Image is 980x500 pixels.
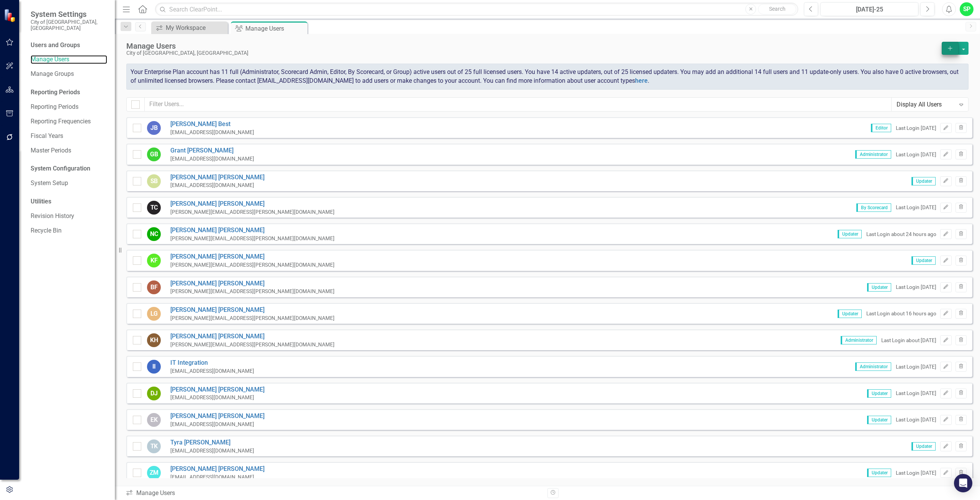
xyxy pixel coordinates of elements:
[855,362,891,371] span: Administrator
[31,226,107,235] a: Recycle Bin
[147,439,161,453] div: TK
[820,2,918,16] button: [DATE]-25
[896,390,936,397] div: Last Login [DATE]
[147,121,161,135] div: JB
[896,363,936,370] div: Last Login [DATE]
[867,389,891,398] span: Updater
[170,306,335,315] a: [PERSON_NAME] [PERSON_NAME]
[170,394,265,401] div: [EMAIL_ADDRESS][DOMAIN_NAME]
[855,150,891,159] span: Administrator
[31,55,107,64] a: Manage Users
[170,438,254,447] a: Tyra [PERSON_NAME]
[31,197,107,206] div: Utilities
[769,6,786,12] span: Search
[896,125,936,132] div: Last Login [DATE]
[31,179,107,188] a: System Setup
[896,204,936,211] div: Last Login [DATE]
[31,146,107,155] a: Master Periods
[170,182,265,189] div: [EMAIL_ADDRESS][DOMAIN_NAME]
[126,489,542,498] div: Manage Users
[911,256,936,265] span: Updater
[170,208,335,216] div: [PERSON_NAME][EMAIL_ADDRESS][PERSON_NAME][DOMAIN_NAME]
[144,97,892,111] input: Filter Users...
[960,2,973,16] button: SP
[170,447,254,454] div: [EMAIL_ADDRESS][DOMAIN_NAME]
[31,164,107,173] div: System Configuration
[897,100,955,109] div: Display All Users
[170,200,335,208] a: [PERSON_NAME] [PERSON_NAME]
[856,203,891,212] span: By Scorecard
[170,226,335,235] a: [PERSON_NAME] [PERSON_NAME]
[147,280,161,294] div: BF
[147,413,161,427] div: EK
[170,120,254,129] a: [PERSON_NAME] Best
[170,173,265,182] a: [PERSON_NAME] [PERSON_NAME]
[896,416,936,423] div: Last Login [DATE]
[170,261,335,269] div: [PERSON_NAME][EMAIL_ADDRESS][PERSON_NAME][DOMAIN_NAME]
[31,70,107,79] a: Manage Groups
[896,284,936,291] div: Last Login [DATE]
[147,227,161,241] div: NC
[838,230,862,238] span: Updater
[896,469,936,477] div: Last Login [DATE]
[867,283,891,292] span: Updater
[170,252,335,261] a: [PERSON_NAME] [PERSON_NAME]
[170,341,335,348] div: [PERSON_NAME][EMAIL_ADDRESS][PERSON_NAME][DOMAIN_NAME]
[170,465,265,474] a: [PERSON_NAME] [PERSON_NAME]
[170,474,265,481] div: [EMAIL_ADDRESS][DOMAIN_NAME]
[170,155,254,162] div: [EMAIL_ADDRESS][DOMAIN_NAME]
[4,9,17,22] img: ClearPoint Strategy
[871,124,891,132] span: Editor
[31,117,107,126] a: Reporting Frequencies
[126,50,938,56] div: City of [GEOGRAPHIC_DATA], [GEOGRAPHIC_DATA]
[170,146,254,155] a: Grant [PERSON_NAME]
[170,279,335,288] a: [PERSON_NAME] [PERSON_NAME]
[170,129,254,136] div: [EMAIL_ADDRESS][DOMAIN_NAME]
[147,466,161,480] div: ZM
[147,148,161,161] div: GB
[155,3,798,16] input: Search ClearPoint...
[841,336,877,344] span: Administrator
[170,288,335,295] div: [PERSON_NAME][EMAIL_ADDRESS][PERSON_NAME][DOMAIN_NAME]
[823,5,916,14] div: [DATE]-25
[170,412,265,421] a: [PERSON_NAME] [PERSON_NAME]
[31,212,107,221] a: Revision History
[896,151,936,158] div: Last Login [DATE]
[170,359,254,367] a: IT Integration
[31,19,107,31] small: City of [GEOGRAPHIC_DATA], [GEOGRAPHIC_DATA]
[911,177,936,185] span: Updater
[147,360,161,374] div: II
[245,24,305,33] div: Manage Users
[126,42,938,50] div: Manage Users
[31,41,107,50] div: Users and Groups
[147,174,161,188] div: SB
[31,10,107,19] span: System Settings
[170,421,265,428] div: [EMAIL_ADDRESS][DOMAIN_NAME]
[131,68,959,84] span: Your Enterprise Plan account has 11 full (Administrator, Scorecard Admin, Editor, By Scorecard, o...
[867,416,891,424] span: Updater
[170,315,335,322] div: [PERSON_NAME][EMAIL_ADDRESS][PERSON_NAME][DOMAIN_NAME]
[31,132,107,141] a: Fiscal Years
[147,307,161,321] div: LG
[867,469,891,477] span: Updater
[147,387,161,400] div: DJ
[166,23,226,33] div: My Workspace
[31,103,107,111] a: Reporting Periods
[170,385,265,394] a: [PERSON_NAME] [PERSON_NAME]
[153,23,226,33] a: My Workspace
[31,88,107,97] div: Reporting Periods
[954,474,972,492] div: Open Intercom Messenger
[758,4,796,15] button: Search
[866,231,936,238] div: Last Login about 24 hours ago
[170,332,335,341] a: [PERSON_NAME] [PERSON_NAME]
[881,337,936,344] div: Last Login about [DATE]
[635,77,648,84] a: here
[147,254,161,267] div: KF
[170,367,254,375] div: [EMAIL_ADDRESS][DOMAIN_NAME]
[911,442,936,451] span: Updater
[170,235,335,242] div: [PERSON_NAME][EMAIL_ADDRESS][PERSON_NAME][DOMAIN_NAME]
[866,310,936,317] div: Last Login about 16 hours ago
[838,310,862,318] span: Updater
[147,333,161,347] div: KH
